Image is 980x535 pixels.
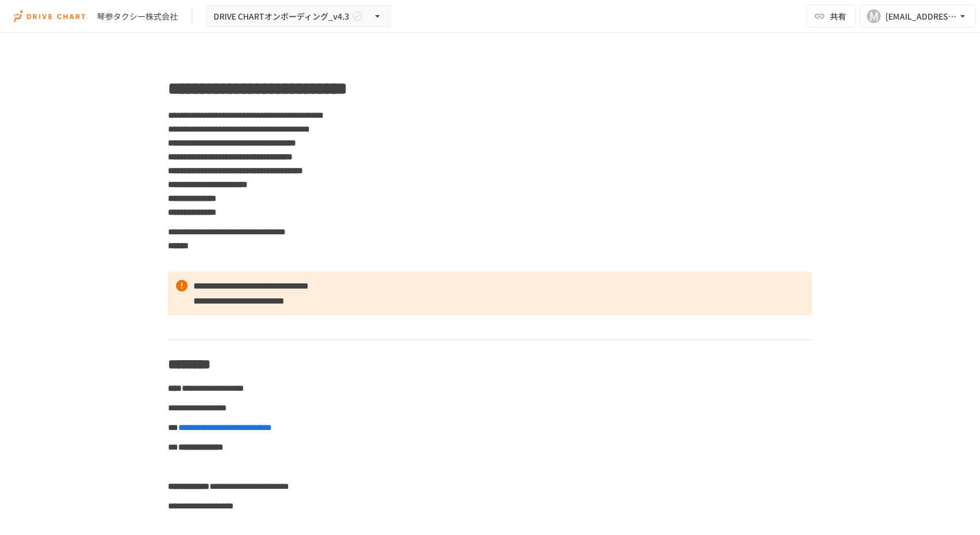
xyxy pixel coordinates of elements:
[885,9,957,24] div: [EMAIL_ADDRESS][DOMAIN_NAME]
[97,10,178,23] div: 琴参タクシー株式会社
[14,7,88,25] img: i9VDDS9JuLRLX3JIUyK59LcYp6Y9cayLPHs4hOxMB9W
[807,5,855,28] button: 共有
[860,5,975,28] button: M[EMAIL_ADDRESS][DOMAIN_NAME]
[867,9,881,23] div: M
[214,9,349,24] span: DRIVE CHARTオンボーディング_v4.3
[206,5,391,28] button: DRIVE CHARTオンボーディング_v4.3
[830,10,846,23] span: 共有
